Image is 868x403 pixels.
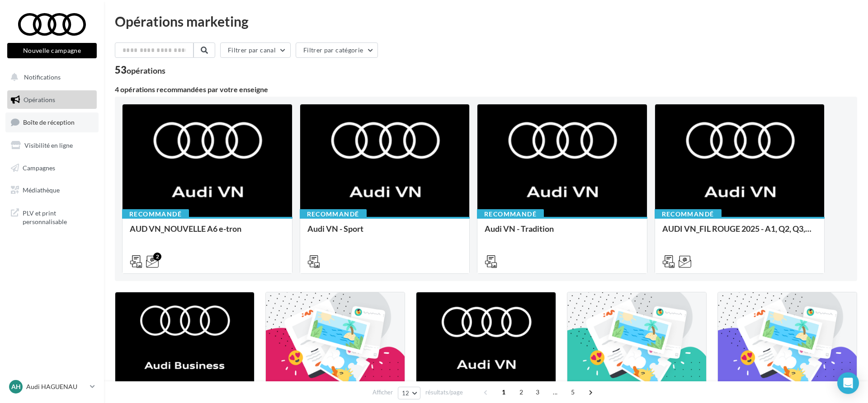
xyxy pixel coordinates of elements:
p: Audi HAGUENAU [26,382,86,391]
a: Opérations [5,90,99,109]
button: 12 [398,387,421,399]
div: Recommandé [300,209,367,219]
button: Filtrer par catégorie [296,42,378,58]
span: 12 [402,389,410,397]
a: PLV et print personnalisable [5,203,99,230]
span: Campagnes [23,164,55,171]
span: ... [548,385,562,399]
span: Boîte de réception [23,118,75,126]
div: AUDI VN_FIL ROUGE 2025 - A1, Q2, Q3, Q5 et Q4 e-tron [662,224,817,242]
a: Campagnes [5,159,99,178]
div: AUD VN_NOUVELLE A6 e-tron [130,224,285,242]
div: Opérations marketing [115,14,857,28]
span: Afficher [373,388,393,397]
span: AH [11,382,21,391]
button: Notifications [5,68,95,87]
div: Recommandé [655,209,722,219]
span: Notifications [24,73,61,81]
span: 2 [514,385,528,399]
div: Recommandé [477,209,544,219]
a: Médiathèque [5,181,99,200]
span: Visibilité en ligne [24,141,73,149]
div: opérations [127,66,165,75]
button: Filtrer par canal [220,42,291,58]
a: AH Audi HAGUENAU [7,378,97,395]
span: Opérations [24,96,55,103]
span: 5 [566,385,580,399]
div: Audi VN - Tradition [485,224,640,242]
span: 3 [530,385,545,399]
span: Médiathèque [23,186,60,194]
div: 4 opérations recommandées par votre enseigne [115,86,857,93]
span: 1 [496,385,511,399]
div: 2 [153,253,161,261]
a: Visibilité en ligne [5,136,99,155]
div: 53 [115,65,165,75]
span: résultats/page [425,388,463,397]
a: Boîte de réception [5,112,99,132]
div: Recommandé [122,209,189,219]
div: Audi VN - Sport [307,224,462,242]
button: Nouvelle campagne [7,43,97,58]
span: PLV et print personnalisable [23,207,93,226]
div: Open Intercom Messenger [837,372,859,394]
